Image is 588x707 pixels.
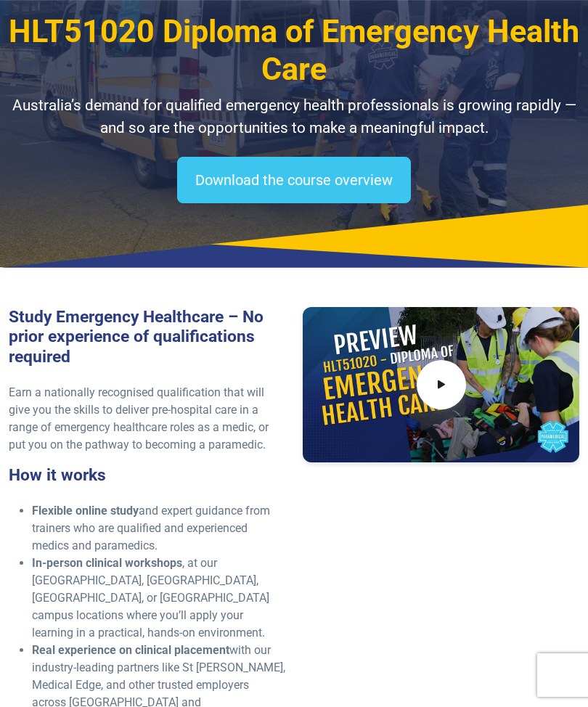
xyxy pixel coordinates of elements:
strong: Real experience on clinical placement [32,643,229,657]
h3: How it works [9,465,285,485]
strong: Flexible online study [32,504,139,518]
p: Australia’s demand for qualified emergency health professionals is growing rapidly — and so are t... [9,94,579,139]
h3: Study Emergency Healthcare – No prior experience of qualifications required [9,307,285,367]
a: Download the course overview [177,157,411,203]
li: , at our [GEOGRAPHIC_DATA], [GEOGRAPHIC_DATA], [GEOGRAPHIC_DATA], or [GEOGRAPHIC_DATA] campus loc... [32,555,285,642]
li: and expert guidance from trainers who are qualified and experienced medics and paramedics. [32,502,285,555]
p: Earn a nationally recognised qualification that will give you the skills to deliver pre-hospital ... [9,384,285,454]
span: HLT51020 Diploma of Emergency Health Care [9,13,579,88]
strong: In-person clinical workshops [32,556,182,570]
